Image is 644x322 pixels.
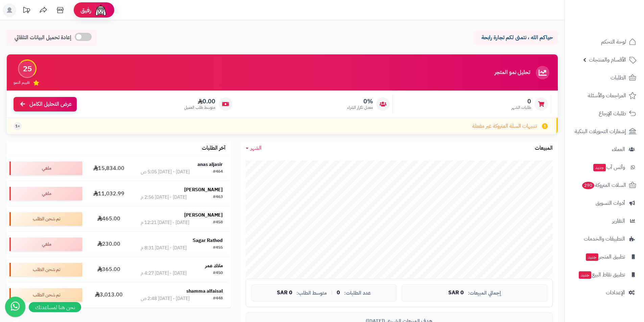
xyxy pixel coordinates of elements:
a: تطبيق نقاط البيعجديد [569,267,640,283]
a: الطلبات [569,70,640,86]
span: عدد الطلبات: [344,290,371,296]
span: متوسط الطلب: [296,290,327,296]
a: الشهر [246,144,262,152]
h3: آخر الطلبات [202,145,225,151]
div: #448 [213,295,223,302]
span: 0 [337,290,340,296]
a: لوحة التحكم [569,34,640,50]
span: معدل تكرار الشراء [347,105,373,110]
div: #455 [213,245,223,251]
span: متوسط طلب العميل [184,105,215,110]
span: 0.00 [184,98,215,105]
strong: shamma alfaisal [186,288,223,295]
strong: Sagar Rathod [193,237,223,244]
a: التطبيقات والخدمات [569,231,640,247]
div: تم شحن الطلب [9,212,82,226]
a: العملاء [569,141,640,157]
a: التقارير [569,213,640,229]
div: [DATE] - [DATE] 4:27 م [141,270,187,277]
a: تحديثات المنصة [18,3,35,19]
span: الطلبات [611,73,626,82]
span: لوحة التحكم [601,37,626,47]
div: #463 [213,194,223,201]
div: [DATE] - [DATE] 2:56 م [141,194,187,201]
div: تم شحن الطلب [9,263,82,276]
td: 230.00 [85,232,133,257]
div: ملغي [9,162,82,175]
div: #464 [213,169,223,175]
span: العملاء [612,145,625,154]
span: إجمالي المبيعات: [468,290,501,296]
span: السلات المتروكة [581,180,626,190]
img: ai-face.png [94,3,108,17]
span: أدوات التسويق [596,198,625,208]
span: تنبيهات السلة المتروكة غير مفعلة [472,122,537,130]
span: جديد [593,164,606,171]
span: الأقسام والمنتجات [589,55,626,65]
strong: ملاك عمر [205,262,223,269]
a: عرض التحليل الكامل [14,97,77,112]
td: 465.00 [85,206,133,231]
a: المراجعات والأسئلة [569,88,640,104]
td: 3,013.00 [85,282,133,307]
span: 0 SAR [448,290,464,296]
span: التطبيقات والخدمات [584,234,625,244]
div: [DATE] - [DATE] 5:05 ص [141,169,190,175]
span: تطبيق نقاط البيع [578,270,625,279]
a: وآتس آبجديد [569,159,640,175]
div: #458 [213,219,223,226]
span: المراجعات والأسئلة [588,91,626,100]
span: التقارير [612,216,625,226]
span: 0 SAR [277,290,292,296]
span: الشهر [251,144,262,152]
h3: المبيعات [535,145,553,151]
td: 11,032.99 [85,181,133,206]
a: الإعدادات [569,284,640,301]
a: السلات المتروكة290 [569,177,640,193]
div: ملغي [9,187,82,200]
a: أدوات التسويق [569,195,640,211]
span: رفيق [80,6,91,14]
span: 0 [511,98,531,105]
div: تم شحن الطلب [9,288,82,302]
span: إشعارات التحويلات البنكية [575,127,626,136]
div: [DATE] - [DATE] 2:48 ص [141,295,190,302]
div: [DATE] - [DATE] 8:31 م [141,245,187,251]
span: +1 [15,123,20,129]
span: وآتس آب [593,163,625,172]
td: 365.00 [85,257,133,282]
div: ملغي [9,238,82,251]
a: إشعارات التحويلات البنكية [569,123,640,140]
a: طلبات الإرجاع [569,105,640,122]
td: 15,834.00 [85,156,133,181]
a: تطبيق المتجرجديد [569,249,640,265]
strong: [PERSON_NAME] [184,212,223,219]
span: طلبات الإرجاع [599,109,626,118]
img: logo-2.png [598,13,638,27]
span: عرض التحليل الكامل [29,100,72,108]
h3: تحليل نمو المتجر [495,70,530,76]
span: 0% [347,98,373,105]
span: طلبات الشهر [511,105,531,110]
strong: [PERSON_NAME] [184,186,223,193]
p: حياكم الله ، نتمنى لكم تجارة رابحة [478,34,553,42]
div: [DATE] - [DATE] 12:21 م [141,219,189,226]
strong: anas aljasir [197,161,223,168]
span: الإعدادات [606,288,625,297]
span: 290 [582,181,595,189]
span: تطبيق المتجر [585,252,625,262]
span: جديد [579,271,591,279]
span: | [331,290,333,295]
span: إعادة تحميل البيانات التلقائي [15,34,71,42]
span: جديد [586,253,598,261]
div: #450 [213,270,223,277]
span: تقييم النمو [14,80,30,85]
